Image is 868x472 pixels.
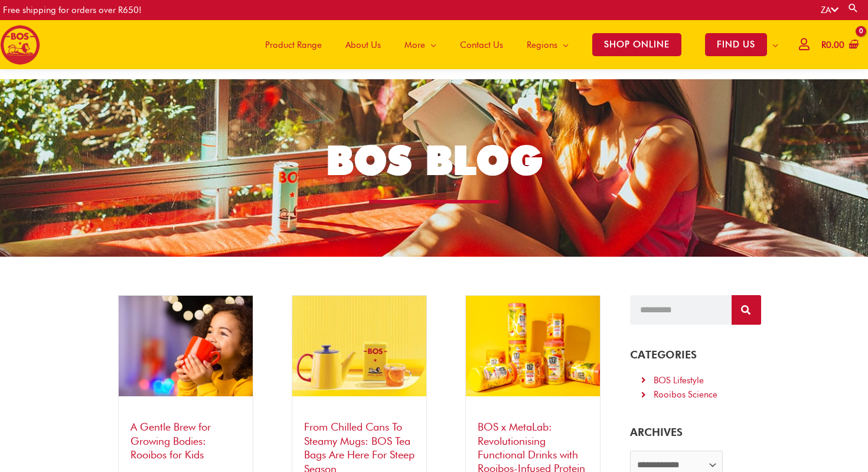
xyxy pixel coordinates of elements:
[466,296,600,396] img: metalabxbos 250
[732,295,761,325] button: Search
[847,2,859,14] a: Search button
[819,32,859,59] a: View Shopping Cart, empty
[654,373,704,388] div: BOS Lifestyle
[821,5,838,15] a: ZA
[404,27,425,63] span: More
[821,40,844,50] bdi: 0.00
[244,20,790,69] nav: Site Navigation
[580,20,693,69] a: SHOP ONLINE
[292,296,426,396] img: bos tea variety pack – the perfect rooibos gift
[639,373,752,388] a: BOS Lifestyle
[130,421,211,461] a: A Gentle Brew for Growing Bodies: Rooibos for Kids
[515,20,580,69] a: Regions
[253,20,334,69] a: Product Range
[460,27,503,63] span: Contact Us
[592,33,681,56] span: SHOP ONLINE
[630,426,761,439] h5: ARCHIVES
[119,296,253,396] img: cute little girl with cup of rooibos
[393,20,448,69] a: More
[654,387,717,402] div: Rooibos Science
[705,33,767,56] span: FIND US
[821,40,826,50] span: R
[265,27,322,63] span: Product Range
[639,387,752,402] a: Rooibos Science
[334,20,393,69] a: About Us
[345,27,381,63] span: About Us
[630,348,761,361] h4: CATEGORIES
[527,27,557,63] span: Regions
[448,20,515,69] a: Contact Us
[110,132,758,188] h1: BOS BLOG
